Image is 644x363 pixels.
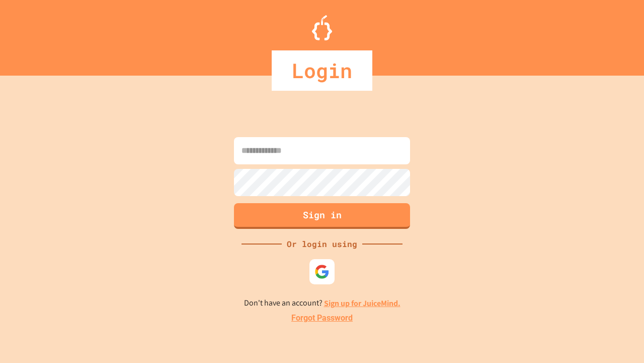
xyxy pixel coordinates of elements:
[324,298,400,309] a: Sign up for JuiceMind.
[314,264,330,279] img: google-icon.svg
[272,50,372,91] div: Login
[560,279,634,322] iframe: chat widget
[282,238,362,250] div: Or login using
[291,312,353,324] a: Forgot Password
[602,323,634,353] iframe: chat widget
[234,203,410,229] button: Sign in
[244,297,400,310] p: Don't have an account?
[312,15,332,40] img: Logo.svg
